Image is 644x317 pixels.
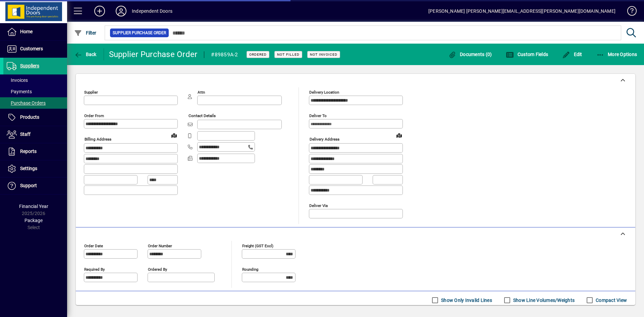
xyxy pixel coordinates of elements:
span: Home [20,29,33,34]
app-page-header-button: Back [67,48,104,60]
span: Settings [20,166,37,171]
span: Not Invoiced [310,52,337,57]
div: Supplier Purchase Order [109,49,198,60]
button: Documents (0) [447,48,494,60]
mat-label: Ordered by [148,267,167,271]
div: [PERSON_NAME] [PERSON_NAME][EMAIL_ADDRESS][PERSON_NAME][DOMAIN_NAME] [428,6,615,16]
a: Knowledge Base [622,1,636,23]
mat-label: Attn [198,90,205,95]
span: Reports [20,149,37,154]
span: More Options [596,52,637,57]
a: View on map [394,130,405,141]
mat-label: Freight (GST excl) [242,243,273,248]
div: Independent Doors [132,6,172,16]
span: Ordered [249,52,267,57]
label: Show Line Volumes/Weights [512,297,575,304]
div: #89859A-2 [211,49,238,60]
label: Show Only Invalid Lines [440,297,492,304]
a: Staff [3,126,67,143]
span: Filter [74,30,97,36]
button: Filter [72,27,98,39]
span: Financial Year [19,204,48,209]
button: More Options [595,48,639,60]
span: Edit [562,52,582,57]
button: Profile [110,5,132,17]
span: Supplier Purchase Order [113,30,166,36]
span: Documents (0) [448,52,492,57]
mat-label: Order number [148,243,172,248]
span: Support [20,183,37,188]
span: Suppliers [20,63,39,68]
span: Custom Fields [506,52,548,57]
mat-label: Rounding [242,267,258,271]
span: Purchase Orders [7,100,46,106]
a: Customers [3,41,67,57]
mat-label: Delivery Location [309,90,339,95]
a: Reports [3,143,67,160]
button: Edit [560,48,584,60]
span: Payments [7,89,32,94]
span: Customers [20,46,43,51]
a: Payments [3,86,67,97]
span: Products [20,114,39,120]
span: Back [74,52,97,57]
a: Products [3,109,67,126]
mat-label: Required by [84,267,105,271]
span: Staff [20,131,31,137]
mat-label: Order date [84,243,103,248]
span: Invoices [7,77,28,83]
a: View on map [169,130,179,141]
a: Home [3,23,67,40]
a: Invoices [3,74,67,86]
mat-label: Supplier [84,90,98,95]
label: Compact View [594,297,627,304]
button: Add [89,5,110,17]
a: Support [3,177,67,194]
button: Back [72,48,98,60]
mat-label: Deliver To [309,113,327,118]
mat-label: Order from [84,113,104,118]
a: Settings [3,160,67,177]
span: Not Filled [277,52,300,57]
mat-label: Deliver via [309,203,328,208]
a: Purchase Orders [3,97,67,109]
span: Package [24,218,43,223]
button: Custom Fields [504,48,550,60]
